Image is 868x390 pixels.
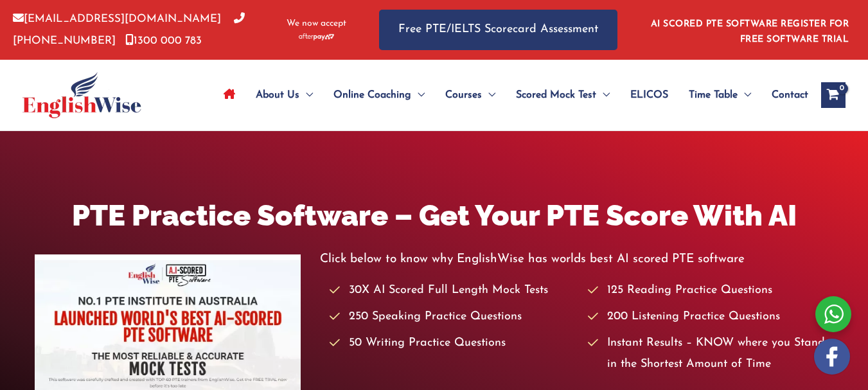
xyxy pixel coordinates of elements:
[379,10,617,50] a: Free PTE/IELTS Scorecard Assessment
[738,73,751,118] span: Menu Toggle
[620,73,678,118] a: ELICOS
[330,333,575,354] li: 50 Writing Practice Questions
[445,73,482,118] span: Courses
[651,19,849,44] a: AI SCORED PTE SOFTWARE REGISTER FOR FREE SOFTWARE TRIAL
[411,73,425,118] span: Menu Toggle
[299,33,334,40] img: Afterpay-Logo
[323,73,435,118] a: Online CoachingMenu Toggle
[330,306,575,328] li: 250 Speaking Practice Questions
[299,73,313,118] span: Menu Toggle
[333,73,411,118] span: Online Coaching
[588,333,833,376] li: Instant Results – KNOW where you Stand in the Shortest Amount of Time
[689,73,738,118] span: Time Table
[761,73,808,118] a: Contact
[287,17,346,30] span: We now accept
[330,280,575,301] li: 30X AI Scored Full Length Mock Tests
[435,73,506,118] a: CoursesMenu Toggle
[35,195,833,236] h1: PTE Practice Software – Get Your PTE Score With AI
[245,73,323,118] a: About UsMenu Toggle
[630,73,668,118] span: ELICOS
[678,73,761,118] a: Time TableMenu Toggle
[588,306,833,328] li: 200 Listening Practice Questions
[256,73,299,118] span: About Us
[506,73,620,118] a: Scored Mock TestMenu Toggle
[22,72,141,118] img: cropped-ew-logo
[821,82,846,108] a: View Shopping Cart, empty
[13,13,221,24] a: [EMAIL_ADDRESS][DOMAIN_NAME]
[13,13,245,46] a: [PHONE_NUMBER]
[772,73,808,118] span: Contact
[213,73,808,118] nav: Site Navigation: Main Menu
[320,249,833,270] p: Click below to know why EnglishWise has worlds best AI scored PTE software
[482,73,495,118] span: Menu Toggle
[125,35,202,46] a: 1300 000 783
[588,280,833,301] li: 125 Reading Practice Questions
[516,73,596,118] span: Scored Mock Test
[596,73,610,118] span: Menu Toggle
[814,339,850,375] img: white-facebook.png
[643,9,855,51] aside: Header Widget 1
